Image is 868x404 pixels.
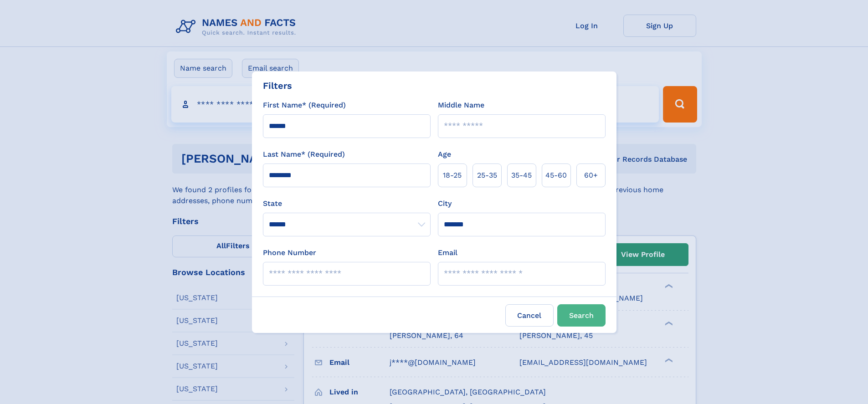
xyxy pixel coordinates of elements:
[263,100,346,111] label: First Name* (Required)
[505,304,554,327] label: Cancel
[438,198,452,209] label: City
[557,304,606,327] button: Search
[263,198,431,209] label: State
[263,79,292,92] div: Filters
[584,170,598,181] span: 60+
[477,170,497,181] span: 25‑35
[438,247,457,258] label: Email
[263,149,345,160] label: Last Name* (Required)
[545,170,567,181] span: 45‑60
[443,170,462,181] span: 18‑25
[263,247,316,258] label: Phone Number
[511,170,532,181] span: 35‑45
[438,100,484,111] label: Middle Name
[438,149,451,160] label: Age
